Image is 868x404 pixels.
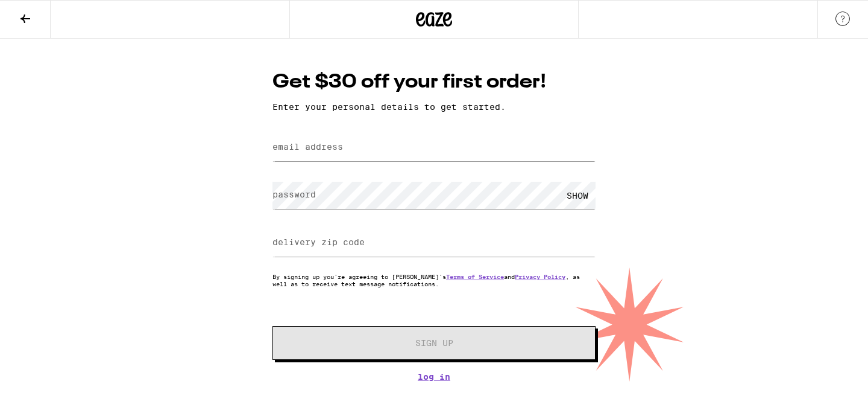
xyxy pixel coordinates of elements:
[515,273,565,280] a: Privacy Policy
[272,372,596,382] a: Log In
[272,134,596,161] input: email address
[272,229,596,257] input: delivery zip code
[559,182,596,209] div: SHOW
[272,237,365,247] label: delivery zip code
[272,326,596,360] button: Sign Up
[272,142,343,152] label: email address
[272,190,316,199] label: password
[272,273,596,287] p: By signing up you're agreeing to [PERSON_NAME]'s and , as well as to receive text message notific...
[415,339,453,347] span: Sign Up
[272,102,596,112] p: Enter your personal details to get started.
[272,69,596,96] h1: Get $30 off your first order!
[446,273,504,280] a: Terms of Service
